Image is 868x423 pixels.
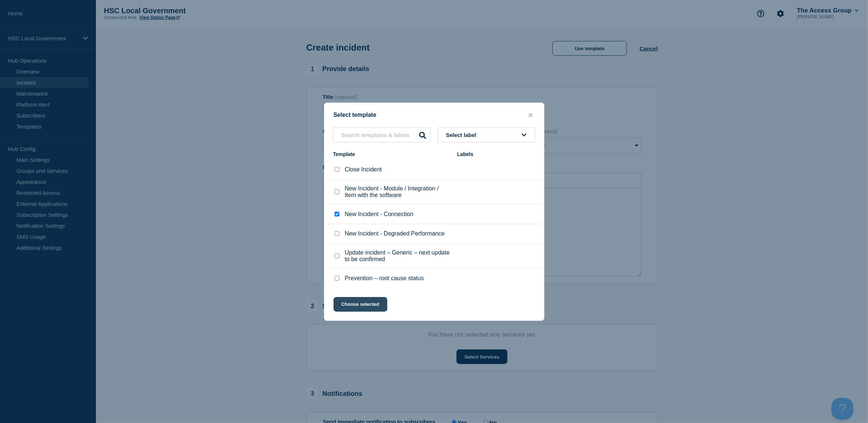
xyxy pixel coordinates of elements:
p: Close Incident [345,166,382,173]
p: New Incident - Connection [345,211,414,218]
p: Prevention – root cause status [345,275,424,282]
input: New Incident - Degraded Performance checkbox [335,231,339,236]
input: Prevention – root cause status checkbox [335,276,339,281]
input: Close Incident checkbox [335,167,339,172]
button: Choose selected [334,297,387,312]
div: Template [333,151,450,157]
div: Select template [324,112,544,119]
input: Update incident – Generic – next update to be confirmed checkbox [335,253,339,258]
input: New Incident - Module / Integration / Item with the software checkbox [335,189,339,194]
span: Select label [446,132,480,138]
input: New Incident - Connection checkbox [335,212,339,216]
div: Labels [457,151,535,157]
button: Select label [438,127,535,142]
input: Search templates & labels [333,127,431,142]
button: close button [526,112,535,119]
p: New Incident - Degraded Performance [345,230,445,237]
p: Update incident – Generic – next update to be confirmed [345,249,450,263]
p: New Incident - Module / Integration / Item with the software [345,185,450,198]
